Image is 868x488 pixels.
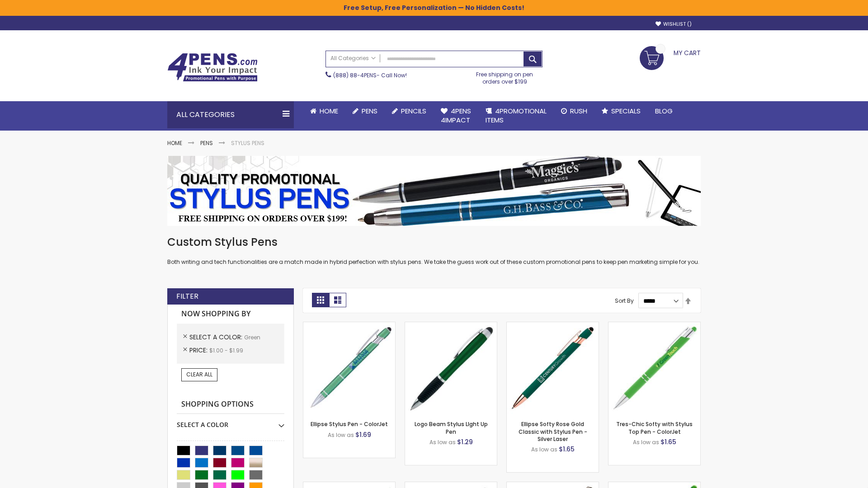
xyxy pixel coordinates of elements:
span: Clear All [186,371,212,378]
span: As low as [429,438,456,446]
span: Select A Color [189,333,244,342]
a: Specials [594,101,648,121]
span: Pens [362,106,377,116]
div: Free shipping on pen orders over $199 [467,67,543,85]
span: Home [320,106,338,116]
strong: Shopping Options [177,395,284,414]
a: Rush [554,101,594,121]
a: Tres-Chic Softy with Stylus Top Pen - ColorJet-Green [609,322,700,329]
strong: Grid [312,293,329,307]
div: Both writing and tech functionalities are a match made in hybrid perfection with stylus pens. We ... [167,235,701,266]
span: $1.29 [457,437,473,446]
span: Specials [611,106,641,116]
img: Ellipse Stylus Pen - ColorJet-Green [303,322,395,414]
span: As low as [633,438,659,446]
span: $1.65 [660,437,676,446]
a: 4Pens4impact [434,101,478,131]
strong: Now Shopping by [177,305,284,324]
span: 4Pens 4impact [441,106,471,125]
a: Home [167,139,182,147]
span: 4PROMOTIONAL ITEMS [486,106,547,125]
img: Tres-Chic Softy with Stylus Top Pen - ColorJet-Green [609,322,700,414]
a: 4PROMOTIONALITEMS [478,101,554,131]
a: Ellipse Softy Rose Gold Classic with Stylus Pen - Silver Laser [519,420,587,442]
span: - Call Now! [333,71,407,79]
a: Ellipse Stylus Pen - ColorJet [311,420,388,428]
a: Logo Beam Stylus LIght Up Pen [415,420,488,435]
a: Blog [648,101,680,121]
a: (888) 88-4PENS [333,71,377,79]
label: Sort By [615,297,634,305]
a: All Categories [326,51,380,66]
span: Rush [570,106,587,116]
a: Ellipse Stylus Pen - ColorJet-Green [303,322,395,329]
span: $1.69 [355,430,371,439]
a: Pens [345,101,385,121]
a: Clear All [181,368,217,381]
span: $1.00 - $1.99 [209,347,243,354]
span: Price [189,346,209,355]
span: Pencils [401,106,426,116]
img: Ellipse Softy Rose Gold Classic with Stylus Pen - Silver Laser-Green [507,322,599,414]
a: Wishlist [656,21,692,28]
span: $1.65 [559,445,575,454]
a: Tres-Chic Softy with Stylus Top Pen - ColorJet [616,420,693,435]
span: Green [244,333,260,341]
a: Pencils [385,101,434,121]
span: As low as [531,446,557,453]
div: Select A Color [177,414,284,429]
span: Blog [655,106,673,116]
a: Home [303,101,345,121]
h1: Custom Stylus Pens [167,235,701,249]
strong: Stylus Pens [231,139,264,147]
img: Logo Beam Stylus LIght Up Pen-Green [405,322,497,414]
a: Ellipse Softy Rose Gold Classic with Stylus Pen - Silver Laser-Green [507,322,599,329]
a: Logo Beam Stylus LIght Up Pen-Green [405,322,497,329]
strong: Filter [176,291,198,301]
img: 4Pens Custom Pens and Promotional Products [167,53,258,82]
img: Stylus Pens [167,156,701,226]
a: Pens [200,139,213,147]
span: As low as [328,431,354,439]
div: All Categories [167,101,294,128]
span: All Categories [330,55,376,62]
